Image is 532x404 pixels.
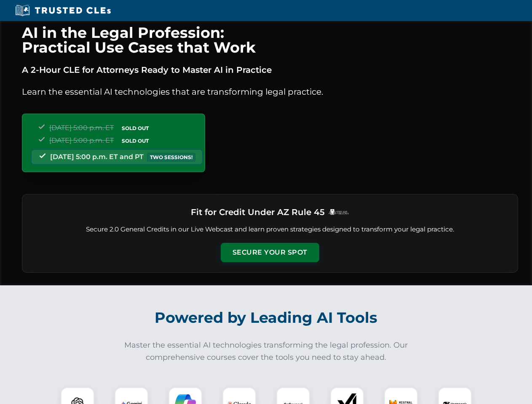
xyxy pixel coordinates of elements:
[22,25,518,55] h1: AI in the Legal Profession: Practical Use Cases that Work
[32,225,508,234] p: Secure 2.0 General Credits in our Live Webcast and learn proven strategies designed to transform ...
[119,124,152,133] span: SOLD OUT
[22,85,518,98] p: Learn the essential AI technologies that are transforming legal practice.
[49,136,114,144] span: [DATE] 5:00 p.m. ET
[119,339,414,364] p: Master the essential AI technologies transforming the legal profession. Our comprehensive courses...
[119,136,152,145] span: SOLD OUT
[191,205,325,220] h3: Fit for Credit Under AZ Rule 45
[49,124,114,132] span: [DATE] 5:00 p.m. ET
[13,4,113,17] img: Trusted CLEs
[22,63,518,77] p: A 2-Hour CLE for Attorneys Ready to Master AI in Practice
[221,243,319,262] button: Secure Your Spot
[33,303,500,332] h2: Powered by Leading AI Tools
[328,209,349,215] img: Logo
